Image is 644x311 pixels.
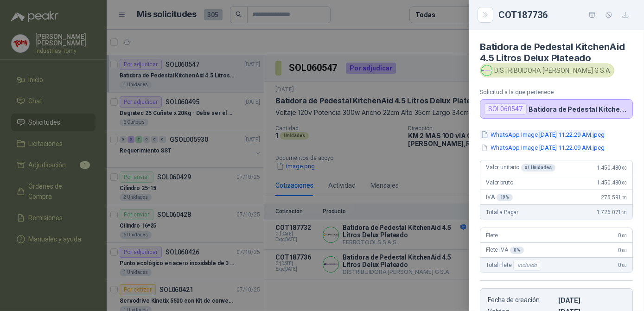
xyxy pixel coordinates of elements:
span: ,20 [621,195,627,200]
div: 19 % [497,194,513,201]
span: 0 [618,262,627,268]
div: Incluido [513,260,541,271]
span: IVA [486,194,513,201]
span: 1.450.480 [597,165,627,171]
span: 275.591 [601,194,627,201]
span: Valor bruto [486,179,513,186]
button: WhatsApp Image [DATE] 11.22.29 AM.jpeg [480,130,606,140]
p: Solicitud a la que pertenece [480,89,633,95]
span: Valor unitario [486,164,555,171]
span: ,00 [621,263,627,268]
span: Total Flete [486,260,543,271]
button: WhatsApp Image [DATE] 11.22.09 AM.jpeg [480,143,606,153]
p: Fecha de creación [488,296,555,304]
button: Close [480,9,491,20]
p: Batidora de Pedestal KitchenAid 4.5 Litros Delux Plateado [529,105,629,113]
span: 1.726.071 [597,209,627,216]
span: ,00 [621,165,627,171]
img: Company Logo [482,65,492,76]
span: 1.450.480 [597,179,627,186]
div: x 1 Unidades [521,164,555,171]
span: Total a Pagar [486,209,518,216]
p: [DATE] [558,296,625,304]
div: DISTRIBUIDORA [PERSON_NAME] G S.A [480,63,614,77]
span: Flete IVA [486,247,524,254]
span: ,00 [621,248,627,253]
div: 0 % [510,247,524,254]
div: SOL060547 [484,103,527,114]
span: 0 [618,232,627,239]
span: ,00 [621,180,627,185]
span: 0 [618,247,627,254]
span: ,20 [621,210,627,215]
span: Flete [486,232,498,239]
span: ,00 [621,233,627,238]
h4: Batidora de Pedestal KitchenAid 4.5 Litros Delux Plateado [480,41,633,63]
div: COT187736 [498,7,633,22]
